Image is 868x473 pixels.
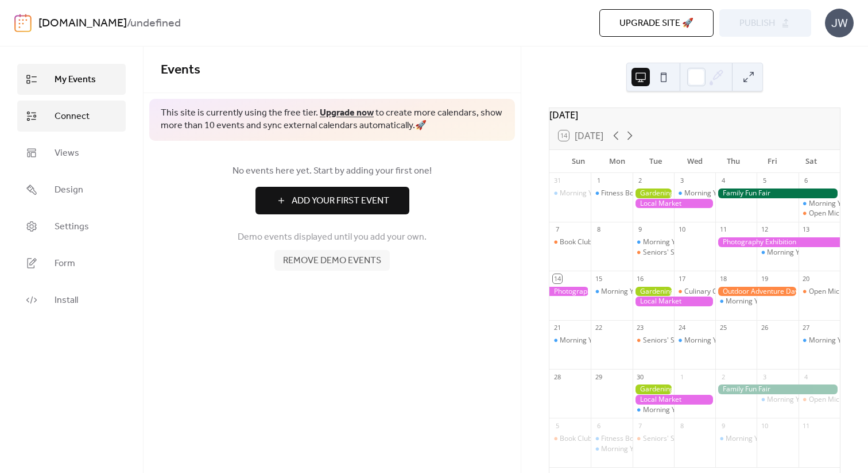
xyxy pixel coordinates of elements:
[274,250,390,271] button: Remove demo events
[17,137,126,168] a: Views
[802,225,811,234] div: 13
[825,9,854,37] div: JW
[809,209,858,218] div: Open Mic Night
[633,248,674,257] div: Seniors' Social Tea
[636,225,645,234] div: 9
[55,73,96,87] span: My Events
[802,176,811,185] div: 6
[55,294,78,307] span: Install
[760,324,769,332] div: 26
[549,287,591,297] div: Photography Exhibition
[320,104,374,122] a: Upgrade now
[636,274,645,283] div: 16
[719,421,727,430] div: 9
[161,187,503,214] a: Add Your First Event
[553,421,561,430] div: 5
[753,150,792,173] div: Fri
[719,324,727,332] div: 25
[601,434,658,444] div: Fitness Bootcamp
[643,248,703,257] div: Seniors' Social Tea
[17,174,126,205] a: Design
[594,274,603,283] div: 15
[715,434,757,444] div: Morning Yoga Bliss
[799,287,840,297] div: Open Mic Night
[757,248,798,257] div: Morning Yoga Bliss
[560,189,621,198] div: Morning Yoga Bliss
[767,395,828,405] div: Morning Yoga Bliss
[255,187,409,214] button: Add Your First Event
[55,257,75,271] span: Form
[599,9,714,37] button: Upgrade site 🚀
[714,150,753,173] div: Thu
[549,434,591,444] div: Book Club Gathering
[549,108,840,122] div: [DATE]
[760,421,769,430] div: 10
[719,274,727,283] div: 18
[594,421,603,430] div: 6
[760,225,769,234] div: 12
[643,405,704,415] div: Morning Yoga Bliss
[715,297,757,306] div: Morning Yoga Bliss
[633,297,716,306] div: Local Market
[594,225,603,234] div: 8
[601,189,658,198] div: Fitness Bootcamp
[560,336,621,345] div: Morning Yoga Bliss
[809,395,858,405] div: Open Mic Night
[674,287,715,297] div: Culinary Cooking Class
[633,336,674,345] div: Seniors' Social Tea
[719,176,727,185] div: 4
[598,150,637,173] div: Mon
[55,147,79,160] span: Views
[292,194,389,208] span: Add Your First Event
[161,107,503,133] span: This site is currently using the free tier. to create more calendars, show more than 10 events an...
[715,287,799,297] div: Outdoor Adventure Day
[637,150,676,173] div: Tue
[636,421,645,430] div: 7
[677,225,686,234] div: 10
[17,101,126,132] a: Connect
[726,297,787,306] div: Morning Yoga Bliss
[757,395,798,405] div: Morning Yoga Bliss
[560,434,626,444] div: Book Club Gathering
[553,372,561,381] div: 28
[238,230,427,244] span: Demo events displayed until you add your own.
[17,64,126,95] a: My Events
[760,274,769,283] div: 19
[633,405,674,415] div: Morning Yoga Bliss
[619,17,693,30] span: Upgrade site 🚀
[760,372,769,381] div: 3
[633,237,674,247] div: Morning Yoga Bliss
[559,150,598,173] div: Sun
[161,57,200,83] span: Events
[549,336,591,345] div: Morning Yoga Bliss
[802,324,811,332] div: 27
[17,248,126,279] a: Form
[799,336,840,345] div: Morning Yoga Bliss
[636,324,645,332] div: 23
[802,274,811,283] div: 20
[553,225,561,234] div: 7
[715,189,840,198] div: Family Fun Fair
[726,434,787,444] div: Morning Yoga Bliss
[560,237,626,247] div: Book Club Gathering
[643,237,704,247] div: Morning Yoga Bliss
[792,150,831,173] div: Sat
[17,211,126,242] a: Settings
[549,237,591,247] div: Book Club Gathering
[17,284,126,316] a: Install
[802,372,811,381] div: 4
[283,254,381,268] span: Remove demo events
[802,421,811,430] div: 11
[677,176,686,185] div: 3
[594,176,603,185] div: 1
[643,434,703,444] div: Seniors' Social Tea
[684,336,746,345] div: Morning Yoga Bliss
[549,189,591,198] div: Morning Yoga Bliss
[677,372,686,381] div: 1
[809,287,858,297] div: Open Mic Night
[633,287,674,297] div: Gardening Workshop
[55,220,89,234] span: Settings
[674,336,715,345] div: Morning Yoga Bliss
[684,189,746,198] div: Morning Yoga Bliss
[760,176,769,185] div: 5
